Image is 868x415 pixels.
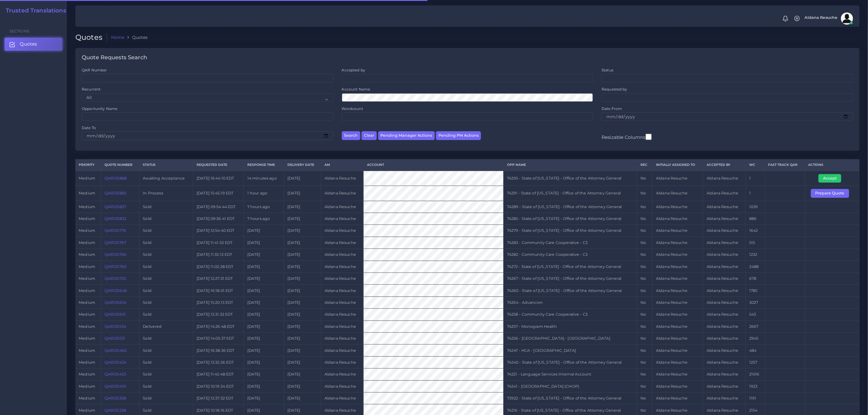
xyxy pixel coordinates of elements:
[653,321,703,332] td: Aldana Resuche
[284,369,321,380] td: [DATE]
[193,261,244,273] td: [DATE] 11:02:28 EDT
[637,159,653,171] th: REC
[637,356,653,368] td: No
[703,273,746,285] td: Aldana Resuche
[653,369,703,380] td: Aldana Resuche
[244,225,284,237] td: [DATE]
[244,333,284,345] td: [DATE]
[503,171,637,186] td: 74295 - State of [US_STATE] - Office of the Attorney General
[503,159,637,171] th: Opp Name
[139,213,193,225] td: Sold
[105,191,126,195] a: QAR125882
[805,16,838,20] span: Aldana Resuche
[244,171,284,186] td: 14 minutes ago
[503,237,637,249] td: 74283 - Community Care Cooperative - C3
[746,321,765,332] td: 2667
[244,380,284,392] td: [DATE]
[193,249,244,261] td: [DATE] 11:35:12 EDT
[321,225,363,237] td: Aldana Resuche
[602,67,613,73] label: Status
[82,106,117,111] label: Opportunity Name
[363,159,503,171] th: Account
[602,106,622,111] label: Date From
[602,87,627,92] label: Requested by
[244,285,284,297] td: [DATE]
[503,201,637,213] td: 74289 - State of [US_STATE] - Office of the Attorney General
[193,321,244,332] td: [DATE] 14:26:48 EDT
[503,380,637,392] td: 74241 - [GEOGRAPHIC_DATA] (CHOP)
[637,237,653,249] td: No
[193,393,244,404] td: [DATE] 12:37:32 EDT
[284,213,321,225] td: [DATE]
[703,356,746,368] td: Aldana Resuche
[193,333,244,345] td: [DATE] 14:03:37 EDT
[321,159,363,171] th: AM
[637,201,653,213] td: No
[321,171,363,186] td: Aldana Resuche
[105,360,126,365] a: QAR125434
[653,213,703,225] td: Aldana Resuche
[105,176,127,180] a: QAR125888
[82,67,107,73] label: QAR Number
[703,225,746,237] td: Aldana Resuche
[193,356,244,368] td: [DATE] 13:32:26 EDT
[244,321,284,332] td: [DATE]
[105,252,126,257] a: QAR125766
[765,159,805,171] th: Fast Track QAR
[653,333,703,345] td: Aldana Resuche
[79,348,95,353] span: medium
[244,201,284,213] td: 7 hours ago
[139,309,193,321] td: Sold
[818,176,846,180] a: Accept
[637,249,653,261] td: No
[746,285,765,297] td: 1785
[79,176,95,180] span: medium
[653,249,703,261] td: Aldana Resuche
[503,261,637,273] td: 74272 - State of [US_STATE] - Office of the Attorney General
[378,131,435,140] button: Pending Manager Actions
[503,249,637,261] td: 74282 - Community Care Cooperative - C3
[193,225,244,237] td: [DATE] 12:54:40 EDT
[653,356,703,368] td: Aldana Resuche
[79,228,95,233] span: medium
[79,396,95,400] span: medium
[79,312,95,317] span: medium
[602,133,651,141] label: Resizable Columns
[637,309,653,321] td: No
[653,237,703,249] td: Aldana Resuche
[746,369,765,380] td: 21016
[746,333,765,345] td: 2945
[193,369,244,380] td: [DATE] 11:45:48 EDT
[139,186,193,201] td: In Process
[105,336,125,341] a: QAR125531
[503,225,637,237] td: 74279 - State of [US_STATE] - Office of the Attorney General
[244,345,284,356] td: [DATE]
[703,261,746,273] td: Aldana Resuche
[79,191,95,195] span: medium
[342,131,360,140] button: Search
[111,34,125,40] a: Home
[802,12,855,25] a: Aldana Resucheavatar
[703,333,746,345] td: Aldana Resuche
[503,297,637,308] td: 74264 - Advancion
[321,201,363,213] td: Aldana Resuche
[193,285,244,297] td: [DATE] 16:18:01 EDT
[818,174,841,183] button: Accept
[105,228,126,233] a: QAR125776
[703,380,746,392] td: Aldana Resuche
[342,67,365,73] label: Accepted by
[284,333,321,345] td: [DATE]
[75,159,101,171] th: Priority
[503,356,637,368] td: 74240 - State of [US_STATE] - Office of the Attorney General
[105,288,127,293] a: QAR125648
[703,249,746,261] td: Aldana Resuche
[244,309,284,321] td: [DATE]
[75,33,107,42] h2: Quotes
[139,345,193,356] td: Sold
[79,300,95,305] span: medium
[646,133,652,141] input: Resizable Columns
[284,285,321,297] td: [DATE]
[193,345,244,356] td: [DATE] 16:38:36 EDT
[82,54,147,61] h4: Quote Requests Search
[20,41,37,47] span: Quotes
